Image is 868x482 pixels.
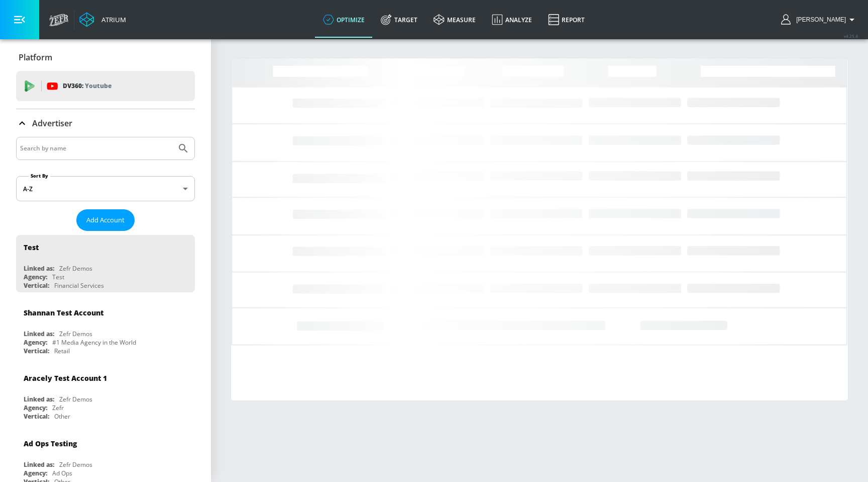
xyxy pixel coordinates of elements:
[20,142,172,155] input: Search by name
[97,15,126,24] div: Atrium
[24,395,54,404] div: Linked as:
[16,300,195,358] div: Shannan Test AccountLinked as:Zefr DemosAgency:#1 Media Agency in the WorldVertical:Retail
[792,16,846,23] span: login as: uyen.hoang@zefr.com
[63,81,112,92] p: DV360:
[16,235,195,292] div: TestLinked as:Zefr DemosAgency:TestVertical:Financial Services
[79,12,126,27] a: Atrium
[16,43,195,71] div: Platform
[54,412,70,421] div: Other
[425,2,484,38] a: measure
[54,347,70,355] div: Retail
[373,2,425,38] a: Target
[52,469,72,477] div: Ad Ops
[24,469,47,477] div: Agency:
[540,2,593,38] a: Report
[484,2,540,38] a: Analyze
[24,404,47,412] div: Agency:
[24,273,47,281] div: Agency:
[85,81,112,91] p: Youtube
[24,264,54,273] div: Linked as:
[315,2,373,38] a: optimize
[24,308,103,317] div: Shannan Test Account
[29,173,50,179] label: Sort By
[54,281,104,290] div: Financial Services
[52,338,136,347] div: #1 Media Agency in the World
[52,404,64,412] div: Zefr
[32,118,72,129] p: Advertiser
[16,71,195,101] div: DV360: Youtube
[24,281,49,290] div: Vertical:
[52,273,64,281] div: Test
[59,264,92,273] div: Zefr Demos
[844,33,858,39] span: v 4.25.4
[781,14,858,26] button: [PERSON_NAME]
[24,439,77,448] div: Ad Ops Testing
[24,373,107,383] div: Aracely Test Account 1
[24,347,49,355] div: Vertical:
[76,209,135,231] button: Add Account
[19,52,52,63] p: Platform
[24,338,47,347] div: Agency:
[59,460,92,469] div: Zefr Demos
[16,176,195,201] div: A-Z
[86,214,125,226] span: Add Account
[24,243,39,252] div: Test
[59,395,92,404] div: Zefr Demos
[24,412,49,421] div: Vertical:
[16,366,195,423] div: Aracely Test Account 1Linked as:Zefr DemosAgency:ZefrVertical:Other
[59,330,92,338] div: Zefr Demos
[24,330,54,338] div: Linked as:
[16,109,195,137] div: Advertiser
[24,460,54,469] div: Linked as:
